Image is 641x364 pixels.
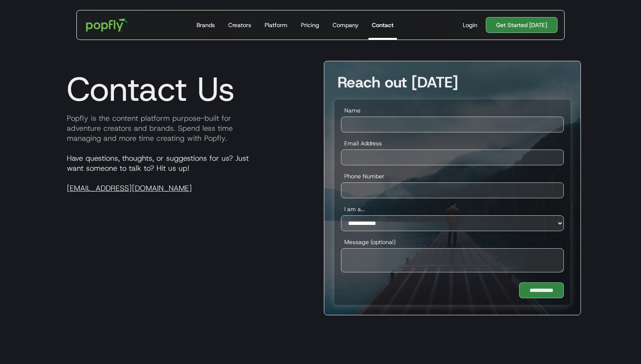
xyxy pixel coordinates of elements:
[261,10,291,40] a: Platform
[265,21,288,29] div: Platform
[338,72,458,92] strong: Reach out [DATE]
[486,17,558,33] a: Get Started [DATE]
[228,21,251,29] div: Creators
[459,21,481,29] a: Login
[372,21,394,29] div: Contact
[341,106,564,115] label: Name
[225,10,255,40] a: Creators
[301,21,319,29] div: Pricing
[60,153,317,193] p: Have questions, thoughts, or suggestions for us? Just want someone to talk to? Hit us up!
[368,10,397,40] a: Contact
[60,113,317,143] p: Popfly is the content platform purpose-built for adventure creators and brands. Spend less time m...
[333,21,358,29] div: Company
[341,205,564,213] label: I am a...
[193,10,218,40] a: Brands
[197,21,215,29] div: Brands
[341,238,564,246] label: Message (optional)
[463,21,477,29] div: Login
[60,69,235,109] h1: Contact Us
[341,139,564,147] label: Email Address
[80,12,134,37] a: home
[334,100,570,305] form: Demo Conversion Touchpoint
[67,183,192,193] a: [EMAIL_ADDRESS][DOMAIN_NAME]
[329,10,362,40] a: Company
[298,10,323,40] a: Pricing
[341,172,564,180] label: Phone Number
